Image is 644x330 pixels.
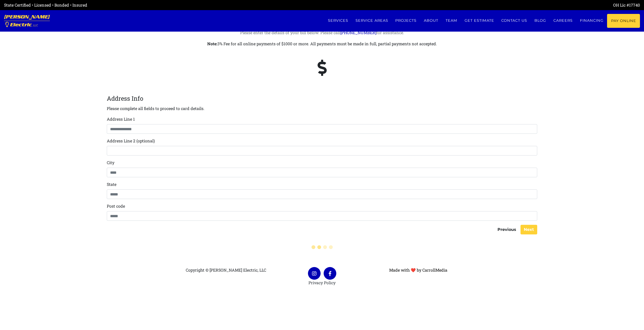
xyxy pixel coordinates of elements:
[322,2,640,8] div: OH Lic #17740
[576,14,607,27] a: Financing
[420,14,442,27] a: About
[324,14,352,27] a: Services
[186,267,266,273] span: Copyright © [PERSON_NAME] Electric, LLC
[107,181,116,187] label: State
[607,14,640,28] a: Pay Online
[107,203,125,209] label: Post code
[550,14,576,27] a: Careers
[308,280,336,285] a: Privacy Policy
[107,105,204,112] p: Please complete all fields to proceed to card details.
[340,30,376,35] a: [PHONE_NUMBER]
[207,41,217,46] strong: Note:
[392,14,420,27] a: Projects
[107,138,155,144] label: Address Line 2 (optional)
[352,14,392,27] a: Service Areas
[107,160,114,166] label: City
[182,40,463,47] p: 3% Fee for all online payments of $1000 or more. All payments must be made in full, partial payme...
[531,14,550,27] a: Blog
[521,225,537,234] button: Next
[4,2,322,8] div: State Certified • Licensed • Bonded • Insured
[4,10,50,32] a: [PERSON_NAME] Electric, LLC
[461,14,498,27] a: Get estimate
[494,225,520,234] button: Previous
[442,14,461,27] a: Team
[498,14,531,27] a: Contact us
[32,24,38,27] span: , LLC
[389,267,447,273] a: Made with ❤ by CarrollMedia
[107,116,135,122] label: Address Line 1
[182,29,463,36] p: Please enter the details of your bill below. Please call for assistance.
[107,94,537,103] legend: Address Info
